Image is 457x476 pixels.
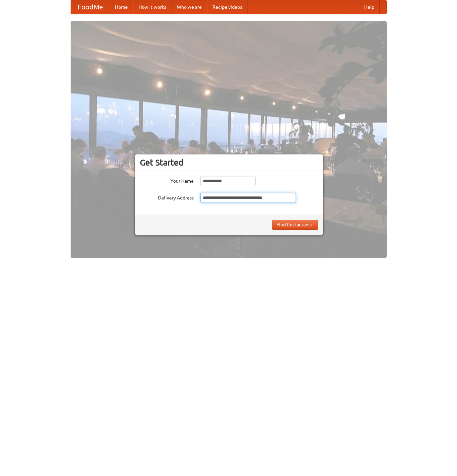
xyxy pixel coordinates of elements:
a: Recipe videos [207,0,247,14]
a: How it works [133,0,172,14]
button: Find Restaurants! [272,220,318,230]
label: Your Name [140,176,194,184]
h3: Get Started [140,157,318,168]
a: Who we are [172,0,207,14]
a: FoodMe [71,0,110,14]
label: Delivery Address [140,193,194,201]
a: Help [359,0,380,14]
a: Home [110,0,133,14]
